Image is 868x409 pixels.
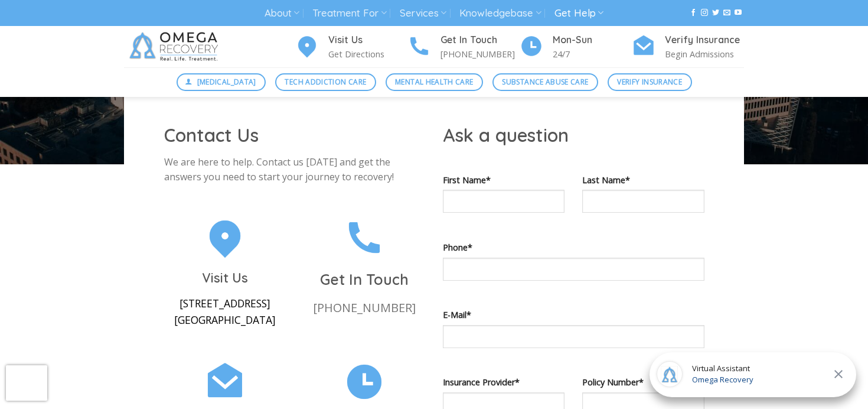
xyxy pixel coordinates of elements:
a: Get Help [554,2,603,24]
span: Contact Us [164,124,259,147]
p: We are here to help. Contact us [DATE] and get the answers you need to start your journey to reco... [164,155,426,185]
h3: Get In Touch [304,268,425,291]
label: Policy Number* [582,375,704,389]
h4: Mon-Sun [553,33,632,48]
span: [MEDICAL_DATA] [197,76,256,87]
a: Follow on Facebook [690,9,697,17]
a: Verify Insurance Begin Admissions [632,33,744,61]
p: [PHONE_NUMBER] [304,298,425,317]
a: Visit Us Get Directions [295,33,407,61]
h3: Visit Us [164,268,286,288]
p: Get Directions [328,47,407,61]
a: Get In Touch [PHONE_NUMBER] [304,215,425,318]
span: Ask a question [443,124,569,147]
p: Begin Admissions [665,47,744,61]
a: Treatment For [312,2,386,24]
p: 24/7 [553,47,632,61]
a: About [265,2,299,24]
a: Verify Insurance [608,73,692,91]
label: Last Name* [582,173,704,187]
label: Insurance Provider* [443,375,564,389]
a: Follow on Twitter [712,9,719,17]
a: Follow on Instagram [701,9,708,17]
iframe: reCAPTCHA [6,365,47,401]
span: Verify Insurance [617,76,682,87]
a: Services [400,2,446,24]
a: Knowledgebase [459,2,541,24]
span: Substance Abuse Care [502,76,588,87]
a: Get In Touch [PHONE_NUMBER] [407,33,520,61]
a: Follow on YouTube [735,9,742,17]
p: [STREET_ADDRESS] [GEOGRAPHIC_DATA] [164,295,286,328]
h4: Verify Insurance [665,33,744,48]
label: E-Mail* [443,308,704,322]
h4: Visit Us [328,33,407,48]
span: Mental Health Care [395,76,473,87]
label: First Name* [443,173,564,187]
a: Tech Addiction Care [275,73,376,91]
a: Visit Us [STREET_ADDRESS][GEOGRAPHIC_DATA] [164,215,286,329]
a: Mental Health Care [386,73,483,91]
span: Tech Addiction Care [285,76,366,87]
a: Substance Abuse Care [492,73,598,91]
p: [PHONE_NUMBER] [440,47,520,61]
label: Phone* [443,241,704,254]
a: Send us an email [723,9,730,17]
img: Omega Recovery [124,26,227,67]
a: [MEDICAL_DATA] [177,73,266,91]
h4: Get In Touch [440,33,520,48]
